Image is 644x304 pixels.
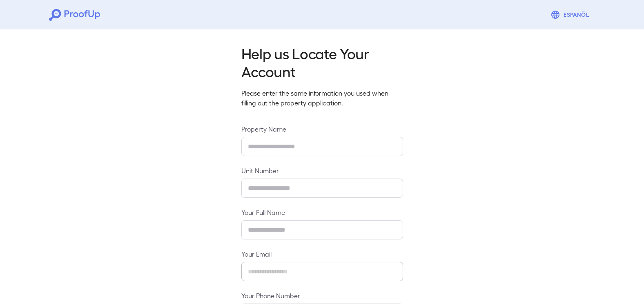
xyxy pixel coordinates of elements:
h2: Help us Locate Your Account [241,44,403,80]
label: Your Full Name [241,208,403,217]
label: Your Email [241,249,403,259]
label: Unit Number [241,166,403,175]
label: Property Name [241,124,403,134]
p: Please enter the same information you used when filling out the property application. [241,88,403,108]
button: Espanõl [547,7,595,23]
label: Your Phone Number [241,291,403,300]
